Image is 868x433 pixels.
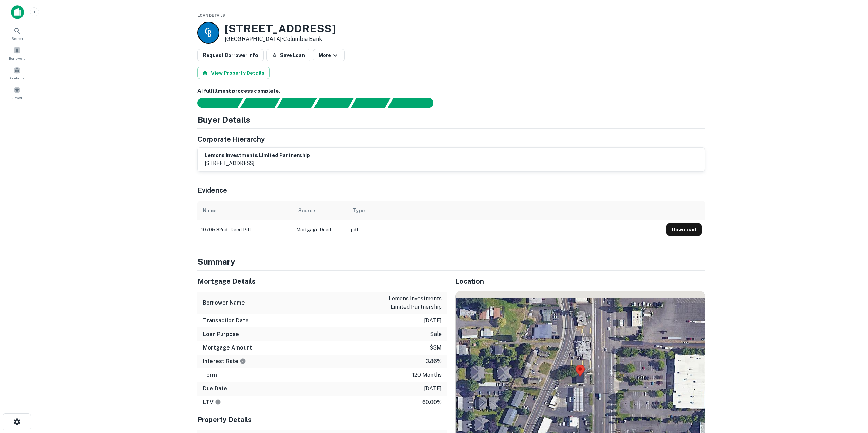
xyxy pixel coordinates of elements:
[197,276,447,287] h5: Mortgage Details
[293,201,348,220] th: Source
[203,385,227,393] h6: Due Date
[2,64,32,82] a: Contacts
[197,134,265,144] h5: Corporate Hierarchy
[197,201,705,239] div: scrollable content
[348,201,663,220] th: Type
[430,344,442,352] p: $3m
[203,330,239,338] h6: Loan Purpose
[197,87,705,95] h6: AI fulfillment process complete.
[455,276,705,287] h5: Location
[388,98,442,108] div: AI fulfillment process complete.
[197,256,705,268] h4: Summary
[2,24,32,43] a: Search
[203,357,246,366] h6: Interest Rate
[424,385,442,393] p: [DATE]
[215,399,221,405] svg: LTVs displayed on the website are for informational purposes only and may be reported incorrectly...
[412,371,442,379] p: 120 months
[225,35,336,43] p: [GEOGRAPHIC_DATA] •
[197,113,250,126] h4: Buyer Details
[351,98,391,108] div: Principals found, still searching for contact information. This may take time...
[197,67,270,79] button: View Property Details
[189,98,240,108] div: Sending borrower request to AI...
[2,44,32,62] a: Borrowers
[197,415,447,425] h5: Property Details
[12,36,23,41] span: Search
[11,5,24,19] img: capitalize-icon.png
[203,299,245,307] h6: Borrower Name
[197,220,293,239] td: 10705 82nd - deed.pdf
[353,206,365,215] div: Type
[666,223,702,236] button: Download
[424,316,442,325] p: [DATE]
[298,206,315,215] div: Source
[12,95,22,100] span: Saved
[197,185,227,196] h5: Evidence
[197,201,293,220] th: Name
[430,330,442,338] p: sale
[283,36,322,42] a: Columbia Bank
[266,49,310,61] button: Save Loan
[314,98,354,108] div: Principals found, AI now looking for contact information...
[380,295,442,311] p: lemons investments limited partnership
[203,316,249,325] h6: Transaction Date
[203,206,216,215] div: Name
[205,159,310,167] p: [STREET_ADDRESS]
[10,75,24,81] span: Contacts
[293,220,348,239] td: Mortgage Deed
[203,371,217,379] h6: Term
[240,98,280,108] div: Your request is received and processing...
[277,98,317,108] div: Documents found, AI parsing details...
[225,22,336,35] h3: [STREET_ADDRESS]
[834,378,868,411] iframe: Chat Widget
[240,358,246,364] svg: The interest rates displayed on the website are for informational purposes only and may be report...
[9,56,25,61] span: Borrowers
[203,398,221,406] h6: LTV
[203,344,252,352] h6: Mortgage Amount
[205,152,310,159] h6: lemons investments limited partnership
[197,49,264,61] button: Request Borrower Info
[197,13,225,17] span: Loan Details
[348,220,663,239] td: pdf
[313,49,345,61] button: More
[422,398,442,406] p: 60.00%
[426,357,442,366] p: 3.86%
[2,83,32,102] a: Saved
